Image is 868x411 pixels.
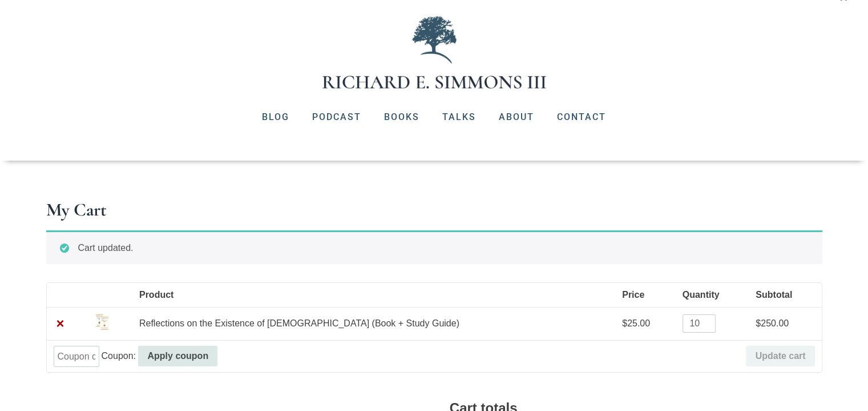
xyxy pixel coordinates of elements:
[93,313,111,331] img: Reflections on the Existence of God (Book + Study Guide)
[54,346,99,367] input: Coupon code
[749,283,821,307] th: Subtotal
[683,314,716,333] input: Product quantity
[373,102,431,132] a: Books
[487,102,546,132] a: About
[54,317,67,330] a: Remove this item
[756,318,789,328] bdi: 250.00
[676,283,749,307] th: Quantity
[132,307,615,340] td: Reflections on the Existence of [DEMOGRAPHIC_DATA] (Book + Study Guide)
[431,102,487,132] a: Talks
[615,283,676,307] th: Price
[132,283,615,307] th: Product
[746,346,814,366] button: Update cart
[622,318,650,328] bdi: 25.00
[622,318,627,328] span: $
[756,318,761,328] span: $
[251,102,301,132] a: Blog
[46,201,822,219] h1: My Cart
[546,102,617,132] a: Contact
[301,102,373,132] a: Podcast
[138,346,217,366] button: Apply coupon
[46,230,822,264] div: Cart updated.
[102,351,136,361] label: Coupon:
